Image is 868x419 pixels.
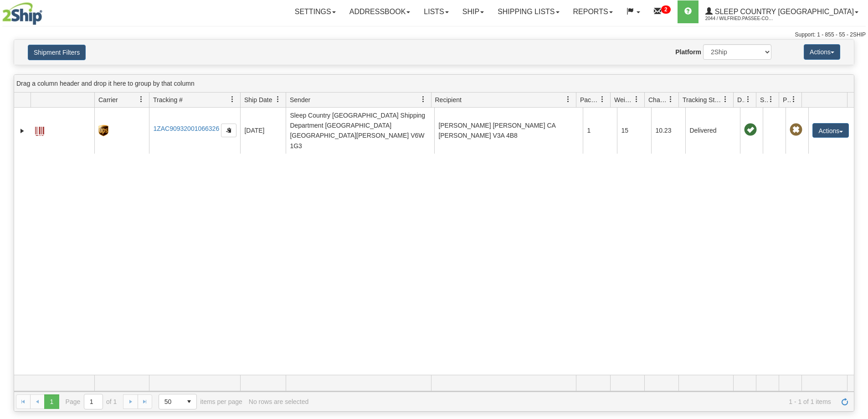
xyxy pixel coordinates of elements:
[134,92,149,107] a: Carrier filter column settings
[737,95,745,104] span: Delivery Status
[28,45,86,60] button: Shipment Filters
[417,0,455,23] a: Lists
[288,0,343,23] a: Settings
[84,394,103,409] input: Page 1
[651,108,685,154] td: 10.23
[614,95,633,104] span: Weight
[617,108,651,154] td: 15
[221,124,236,137] button: Copy to clipboard
[249,398,309,405] div: No rows are selected
[790,124,802,136] span: Pickup Not Assigned
[763,92,779,107] a: Shipment Issues filter column settings
[837,394,852,409] a: Refresh
[164,397,176,406] span: 50
[847,163,867,256] iframe: chat widget
[153,95,183,104] span: Tracking #
[663,92,678,107] a: Charge filter column settings
[783,95,791,104] span: Pickup Status
[286,108,434,154] td: Sleep Country [GEOGRAPHIC_DATA] Shipping Department [GEOGRAPHIC_DATA] [GEOGRAPHIC_DATA][PERSON_NA...
[270,92,286,107] a: Ship Date filter column settings
[699,0,865,23] a: Sleep Country [GEOGRAPHIC_DATA] 2044 / Wilfried.Passee-Coutrin
[718,92,733,107] a: Tracking Status filter column settings
[2,2,42,25] img: logo2044.jpg
[98,125,108,136] img: 8 - UPS
[675,47,701,57] label: Platform
[159,394,242,409] span: items per page
[416,92,431,107] a: Sender filter column settings
[560,92,576,107] a: Recipient filter column settings
[566,0,620,23] a: Reports
[240,108,286,154] td: [DATE]
[583,108,617,154] td: 1
[153,125,219,132] a: 1ZAC90932001066326
[661,5,671,14] sup: 2
[244,95,272,104] span: Ship Date
[98,95,118,104] span: Carrier
[35,123,44,137] a: Label
[290,95,310,104] span: Sender
[760,95,768,104] span: Shipment Issues
[580,95,599,104] span: Packages
[629,92,644,107] a: Weight filter column settings
[713,8,854,16] span: Sleep Country [GEOGRAPHIC_DATA]
[434,108,583,154] td: [PERSON_NAME] [PERSON_NAME] CA [PERSON_NAME] V3A 4B8
[18,126,27,135] a: Expand
[343,0,417,23] a: Addressbook
[740,92,756,107] a: Delivery Status filter column settings
[44,394,59,409] span: Page 1
[683,95,722,104] span: Tracking Status
[225,92,240,107] a: Tracking # filter column settings
[648,95,668,104] span: Charge
[595,92,610,107] a: Packages filter column settings
[786,92,801,107] a: Pickup Status filter column settings
[705,14,774,23] span: 2044 / Wilfried.Passee-Coutrin
[315,398,831,405] span: 1 - 1 of 1 items
[685,108,740,154] td: Delivered
[14,75,854,93] div: grid grouping header
[66,394,117,409] span: Page of 1
[744,124,757,136] span: On time
[456,0,491,23] a: Ship
[182,394,196,409] span: select
[804,44,840,60] button: Actions
[2,31,866,39] div: Support: 1 - 855 - 55 - 2SHIP
[647,0,678,23] a: 2
[491,0,566,23] a: Shipping lists
[159,394,197,409] span: Page sizes drop down
[812,123,849,138] button: Actions
[435,95,462,104] span: Recipient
